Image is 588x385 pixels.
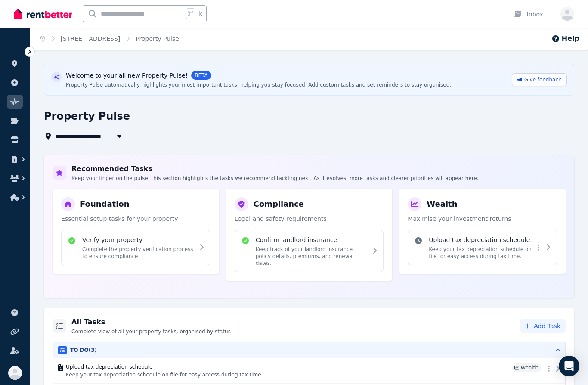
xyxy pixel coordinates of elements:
button: Help [551,34,579,44]
p: Complete the property verification process to ensure compliance [82,246,195,260]
h4: Upload tax depreciation schedule [429,236,534,244]
div: Confirm landlord insuranceKeep track of your landlord insurance policy details, premiums, and ren... [235,230,384,272]
p: Complete view of all your property tasks, organised by status [71,328,231,335]
div: Inbox [513,10,543,19]
span: BETA [191,71,211,80]
a: Property Pulse [136,35,179,42]
p: Keep track of your landlord insurance policy details, premiums, and renewal dates. [256,246,368,267]
div: Open Intercom Messenger [559,356,579,376]
span: Add Task [534,322,560,330]
p: Keep your tax depreciation schedule on file for easy access during tax time. [66,371,508,378]
img: RentBetter [14,7,72,20]
h3: TO DO ( 3 ) [70,347,97,354]
h4: Verify your property [82,236,195,244]
h3: Wealth [427,198,457,210]
h1: Property Pulse [44,109,130,123]
h2: All Tasks [71,317,231,327]
h3: Foundation [80,198,130,210]
div: Verify your propertyComplete the property verification process to ensure compliance [61,230,210,265]
a: Give feedback [512,73,567,86]
div: Property Pulse automatically highlights your most important tasks, helping you stay focused. Add ... [66,81,451,88]
p: Keep your finger on the pulse: this section highlights the tasks we recommend tackling next. As i... [71,175,479,182]
button: More options [534,242,543,253]
span: Wealth [512,363,541,372]
span: k [199,10,202,17]
span: Give feedback [524,76,561,83]
button: More options [545,363,553,374]
a: [STREET_ADDRESS] [61,35,121,42]
div: Upload tax depreciation scheduleKeep your tax depreciation schedule on file for easy access durin... [408,230,557,265]
h3: Compliance [254,198,304,210]
nav: Breadcrumb [30,28,189,50]
button: TO DO(3) [53,342,565,358]
button: Add Task [520,319,566,333]
p: Maximise your investment returns [408,214,557,223]
p: Keep your tax depreciation schedule on file for easy access during tax time. [429,246,534,260]
h4: Confirm landlord insurance [256,236,368,244]
p: Essential setup tasks for your property [61,214,210,223]
p: Legal and safety requirements [235,214,384,223]
span: Welcome to your all new Property Pulse! [66,71,188,80]
h2: Recommended Tasks [71,164,479,174]
h4: Upload tax depreciation schedule [66,363,508,370]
